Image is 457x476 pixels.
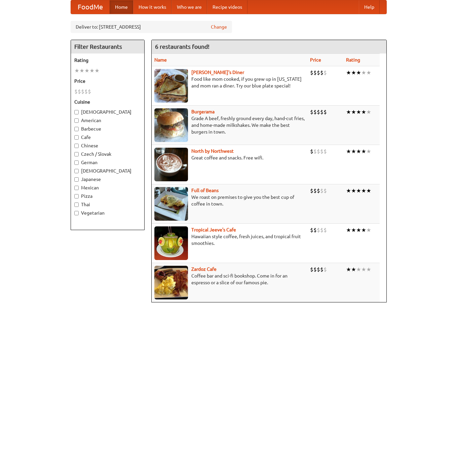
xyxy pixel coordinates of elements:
[74,193,141,199] label: Pizza
[74,110,79,114] input: [DEMOGRAPHIC_DATA]
[351,187,356,194] li: ★
[313,69,317,76] li: $
[351,108,356,116] li: ★
[361,108,366,116] li: ★
[323,266,327,273] li: $
[310,108,313,116] li: $
[154,266,188,299] img: zardoz.jpg
[154,226,188,260] img: jeeves.jpg
[323,148,327,155] li: $
[361,187,366,194] li: ★
[361,69,366,76] li: ★
[320,266,323,273] li: $
[191,188,219,193] b: Full of Beans
[356,148,361,155] li: ★
[310,266,313,273] li: $
[74,176,141,183] label: Japanese
[74,144,79,148] input: Chinese
[346,57,360,63] a: Rating
[74,159,141,166] label: German
[71,40,144,53] h4: Filter Restaurants
[351,148,356,155] li: ★
[323,226,327,234] li: $
[346,266,351,273] li: ★
[74,211,79,215] input: Vegetarian
[346,69,351,76] li: ★
[313,108,317,116] li: $
[359,0,380,14] a: Help
[74,135,79,140] input: Cafe
[79,67,84,74] li: ★
[74,109,141,115] label: [DEMOGRAPHIC_DATA]
[310,57,321,63] a: Price
[74,78,141,84] h5: Price
[346,226,351,234] li: ★
[366,69,371,76] li: ★
[74,203,79,207] input: Thai
[356,266,361,273] li: ★
[74,210,141,216] label: Vegetarian
[317,266,320,273] li: $
[74,88,78,95] li: $
[74,169,79,173] input: [DEMOGRAPHIC_DATA]
[74,194,79,198] input: Pizza
[346,187,351,194] li: ★
[317,69,320,76] li: $
[74,118,79,123] input: American
[74,177,79,182] input: Japanese
[71,21,232,33] div: Deliver to: [STREET_ADDRESS]
[313,187,317,194] li: $
[361,148,366,155] li: ★
[320,148,323,155] li: $
[89,67,94,74] li: ★
[74,168,141,174] label: [DEMOGRAPHIC_DATA]
[310,148,313,155] li: $
[74,152,79,156] input: Czech / Slovak
[191,70,244,75] a: [PERSON_NAME]'s Diner
[74,142,141,149] label: Chinese
[211,24,227,30] a: Change
[207,0,247,14] a: Recipe videos
[317,108,320,116] li: $
[366,148,371,155] li: ★
[74,151,141,157] label: Czech / Slovak
[191,109,215,114] a: Burgerama
[191,148,234,154] b: North by Northwest
[74,160,79,165] input: German
[191,227,236,232] a: Tropical Jeeve's Cafe
[356,69,361,76] li: ★
[320,108,323,116] li: $
[320,69,323,76] li: $
[154,233,305,247] p: Hawaiian style coffee, fresh juices, and tropical fruit smoothies.
[346,108,351,116] li: ★
[320,226,323,234] li: $
[84,67,89,74] li: ★
[320,187,323,194] li: $
[323,187,327,194] li: $
[74,125,141,132] label: Barbecue
[74,99,141,105] h5: Cuisine
[74,186,79,190] input: Mexican
[191,266,217,272] a: Zardoz Cafe
[71,0,110,14] a: FoodMe
[78,88,81,95] li: $
[74,134,141,141] label: Cafe
[154,187,188,221] img: beans.jpg
[310,69,313,76] li: $
[154,76,305,89] p: Food like mom cooked, if you grew up in [US_STATE] and mom ran a diner. Try our blue plate special!
[110,0,133,14] a: Home
[361,226,366,234] li: ★
[356,187,361,194] li: ★
[310,187,313,194] li: $
[74,67,79,74] li: ★
[351,69,356,76] li: ★
[366,108,371,116] li: ★
[317,187,320,194] li: $
[356,108,361,116] li: ★
[133,0,172,14] a: How it works
[366,187,371,194] li: ★
[361,266,366,273] li: ★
